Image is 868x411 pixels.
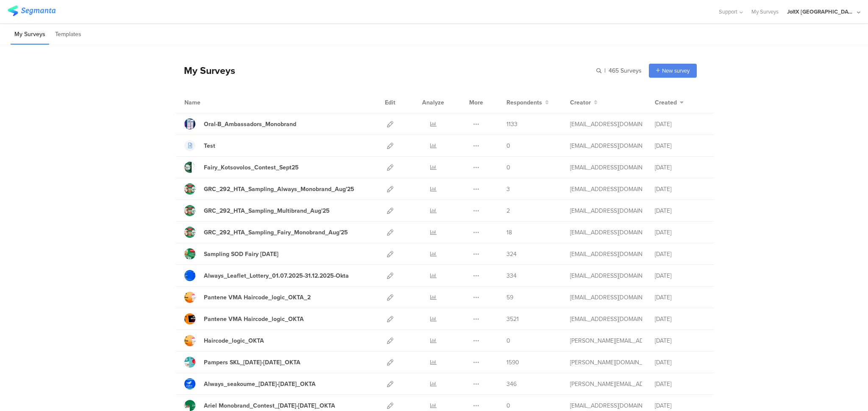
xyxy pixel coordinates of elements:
div: Pampers SKL_8May25-21May25_OKTA [204,358,300,367]
li: My Surveys [11,25,49,45]
div: skora.es@pg.com [570,358,642,367]
span: 3521 [506,315,519,324]
span: New survey [662,67,690,75]
span: Creator [570,98,591,107]
span: 0 [506,401,510,410]
span: 59 [506,293,513,302]
div: gheorghe.a.4@pg.com [570,185,642,194]
div: gheorghe.a.4@pg.com [570,228,642,237]
a: Oral-B_Ambassadors_Monobrand [184,118,296,129]
div: Always_Leaflet_Lottery_01.07.2025-31.12.2025-Okta [204,271,349,280]
a: GRC_292_HTA_Sampling_Always_Monobrand_Aug'25 [184,183,354,194]
a: GRC_292_HTA_Sampling_Fairy_Monobrand_Aug'25 [184,227,348,238]
div: arvanitis.a@pg.com [570,336,642,345]
div: Edit [381,92,399,113]
a: Haircode_logic_OKTA [184,335,264,346]
a: Pantene VMA Haircode_logic_OKTA_2 [184,292,311,303]
div: baroutis.db@pg.com [570,293,642,302]
div: Ariel Monobrand_Contest_01May25-31May25_OKTA [204,401,335,410]
div: Sampling SOD Fairy Aug'25 [204,250,278,259]
div: arvanitis.a@pg.com [570,380,642,388]
a: Test [184,140,215,151]
span: 3 [506,185,510,194]
span: 346 [506,380,517,388]
span: | [603,66,607,75]
div: baroutis.db@pg.com [570,401,642,410]
span: 2 [506,206,510,215]
a: GRC_292_HTA_Sampling_Multibrand_Aug'25 [184,205,330,216]
div: Test [204,141,215,150]
div: [DATE] [655,141,706,150]
button: Created [655,98,684,107]
div: [DATE] [655,358,706,367]
div: [DATE] [655,315,706,324]
div: Pantene VMA Haircode_logic_OKTA [204,315,304,324]
a: Pantene VMA Haircode_logic_OKTA [184,313,304,324]
div: [DATE] [655,293,706,302]
div: Pantene VMA Haircode_logic_OKTA_2 [204,293,311,302]
div: GRC_292_HTA_Sampling_Multibrand_Aug'25 [204,206,330,215]
div: [DATE] [655,120,706,129]
button: Creator [570,98,598,107]
div: [DATE] [655,401,706,410]
li: Templates [51,25,85,45]
span: 1133 [506,120,517,129]
span: 18 [506,228,512,237]
div: [DATE] [655,336,706,345]
span: 324 [506,250,517,259]
span: 334 [506,271,517,280]
div: gheorghe.a.4@pg.com [570,206,642,215]
span: Support [719,8,737,16]
span: Created [655,98,677,107]
div: [DATE] [655,228,706,237]
div: Oral-B_Ambassadors_Monobrand [204,120,296,129]
span: 465 Surveys [609,66,642,75]
div: betbeder.mb@pg.com [570,271,642,280]
button: Respondents [506,98,549,107]
img: segmanta logo [8,6,56,16]
a: Sampling SOD Fairy [DATE] [184,248,278,259]
div: Always_seakoume_03May25-30June25_OKTA [204,380,316,388]
span: 0 [506,336,510,345]
div: GRC_292_HTA_Sampling_Fairy_Monobrand_Aug'25 [204,228,348,237]
div: My Surveys [175,63,235,78]
div: [DATE] [655,163,706,172]
div: JoltX [GEOGRAPHIC_DATA] [787,8,855,16]
div: [DATE] [655,206,706,215]
div: More [467,92,485,113]
div: gheorghe.a.4@pg.com [570,250,642,259]
span: 0 [506,141,510,150]
div: baroutis.db@pg.com [570,315,642,324]
a: Pampers SKL_[DATE]-[DATE]_OKTA [184,357,300,368]
div: [DATE] [655,271,706,280]
div: [DATE] [655,250,706,259]
div: GRC_292_HTA_Sampling_Always_Monobrand_Aug'25 [204,185,354,194]
span: 1590 [506,358,519,367]
a: Always_seakoume_[DATE]-[DATE]_OKTA [184,378,316,389]
div: Name [184,98,235,107]
span: Respondents [506,98,542,107]
a: Ariel Monobrand_Contest_[DATE]-[DATE]_OKTA [184,400,335,411]
span: 0 [506,163,510,172]
div: [DATE] [655,380,706,388]
div: Analyze [420,92,446,113]
div: support@segmanta.com [570,141,642,150]
a: Fairy_Kotsovolos_Contest_Sept25 [184,162,299,173]
div: Fairy_Kotsovolos_Contest_Sept25 [204,163,299,172]
div: betbeder.mb@pg.com [570,163,642,172]
div: nikolopoulos.j@pg.com [570,120,642,129]
a: Always_Leaflet_Lottery_01.07.2025-31.12.2025-Okta [184,270,349,281]
div: [DATE] [655,185,706,194]
div: Haircode_logic_OKTA [204,336,264,345]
